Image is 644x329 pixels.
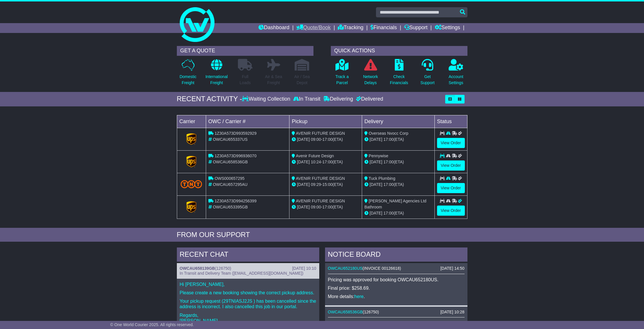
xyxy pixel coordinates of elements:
p: Full Loads [238,74,252,86]
p: Your pickup request (29TNIASJ2JS ) has been cancelled since the address is incorrect. I also canc... [180,298,316,309]
p: Network Delays [363,74,378,86]
td: OWC / Carrier # [206,115,289,128]
div: [DATE] 10:28 [440,310,464,315]
a: Quote/Book [296,23,331,33]
a: GetSupport [420,59,435,89]
span: [DATE] [370,137,382,142]
img: GetCarrierServiceLogo [186,201,196,213]
span: [DATE] [297,160,310,164]
div: ( ) [180,266,316,271]
div: Delivering [322,96,355,102]
span: [DATE] [370,211,382,215]
div: QUICK ACTIONS [331,46,467,56]
div: Waiting Collection [242,96,291,102]
span: Overseas Nvocc Corp [369,131,408,136]
span: AVENIR FUTURE DESIGN [296,199,345,203]
p: Domestic Freight [179,74,196,86]
a: CheckFinancials [390,59,408,89]
a: here [354,294,364,299]
a: View Order [437,160,465,171]
div: FROM OUR SUPPORT [177,231,467,239]
span: 1Z30A573D996936070 [214,154,256,158]
a: OWCAU658139GB [180,266,215,271]
p: More details: . [328,294,465,299]
span: 10:24 [311,160,321,164]
a: Settings [435,23,460,33]
p: International Freight [206,74,228,86]
span: 17:00 [384,137,394,142]
td: Carrier [177,115,206,128]
p: Account Settings [449,74,463,86]
img: GetCarrierServiceLogo [186,156,196,167]
div: - (ETA) [292,204,359,210]
span: AVENIR FUTURE DESIGN [296,131,345,136]
a: Support [404,23,428,33]
a: Dashboard [258,23,289,33]
span: 15:00 [322,182,333,187]
div: [DATE] 14:50 [440,266,464,271]
p: Please create a new booking showing the correct pickup address. [180,290,316,295]
div: (ETA) [364,159,432,165]
span: 126750 [216,266,230,271]
p: Regards, [PERSON_NAME] [180,313,316,324]
span: [DATE] [297,137,310,142]
a: View Order [437,183,465,193]
span: INVOICE 00126618 [364,266,400,271]
div: [DATE] 10:10 [292,266,316,271]
a: View Order [437,206,465,216]
span: © One World Courier 2025. All rights reserved. [110,322,194,327]
span: 17:00 [322,137,333,142]
img: TNT_Domestic.png [181,180,202,188]
div: ( ) [328,266,465,271]
p: Check Financials [390,74,408,86]
div: (ETA) [364,210,432,216]
div: RECENT CHAT [177,247,319,263]
a: InternationalFreight [205,59,228,89]
span: AVENIR FUTURE DESIGN [296,176,345,181]
span: OWCAU658536GB [213,160,248,164]
a: NetworkDelays [363,59,378,89]
span: [DATE] [297,182,310,187]
img: GetCarrierServiceLogo [186,133,196,145]
div: RECENT ACTIVITY - [177,95,242,103]
span: [DATE] [370,182,382,187]
div: (ETA) [364,136,432,143]
p: Track a Parcel [335,74,349,86]
span: [PERSON_NAME] Agencies Ltd Bathroom [364,199,426,209]
span: 17:00 [384,160,394,164]
span: 09:00 [311,205,321,209]
span: 17:00 [322,205,333,209]
span: 126750 [364,310,378,314]
a: Financials [370,23,397,33]
div: In Transit [292,96,322,102]
div: GET A QUOTE [177,46,313,56]
span: [DATE] [297,205,310,209]
div: - (ETA) [292,159,359,165]
a: Track aParcel [335,59,349,89]
span: Pennywise [369,154,388,158]
p: Get Support [420,74,434,86]
span: OWCAU655337US [213,137,247,142]
a: Tracking [338,23,363,33]
td: Status [434,115,467,128]
p: Air & Sea Freight [265,74,282,86]
div: - (ETA) [292,136,359,143]
span: 09:29 [311,182,321,187]
div: - (ETA) [292,182,359,188]
p: Hi [PERSON_NAME], [180,282,316,287]
a: OWCAU652180US [328,266,363,271]
span: 17:00 [384,211,394,215]
p: Pricing was approved for booking OWCAU652180US. [328,277,465,282]
span: 1Z30A573D994256399 [214,199,256,203]
span: 1Z30A573D993592929 [214,131,256,136]
div: ( ) [328,310,465,315]
span: In Transit and Delivery Team ([EMAIL_ADDRESS][DOMAIN_NAME]) [180,271,304,276]
p: Final price: $258.69. [328,285,465,291]
span: 17:00 [322,160,333,164]
span: OWCAU653395GB [213,205,248,209]
span: 17:00 [384,182,394,187]
span: [DATE] [370,160,382,164]
span: Avenir Future Design [296,154,334,158]
p: Air / Sea Depot [294,74,310,86]
a: View Order [437,138,465,148]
